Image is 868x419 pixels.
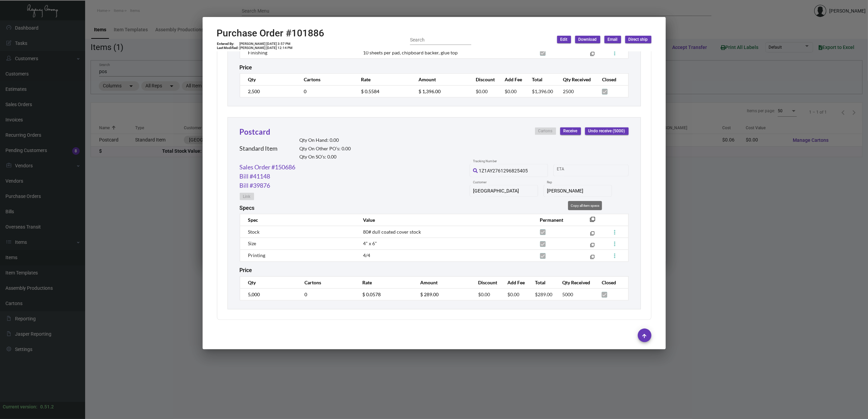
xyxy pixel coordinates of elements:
a: Sales Order #150686 [240,163,296,172]
button: Cartons [535,128,556,135]
th: Total [528,277,555,289]
th: Qty Received [555,277,595,289]
mat-icon: filter_none [590,233,595,237]
h2: Qty On Hand: 0.00 [300,137,351,143]
span: Finishing [248,50,268,55]
button: Download [575,36,600,43]
span: $0.00 [476,88,488,94]
span: $0.00 [478,292,490,298]
th: Cartons [297,73,354,85]
th: Permanent [533,214,580,226]
th: Add Fee [498,73,525,85]
span: Direct ship [629,37,648,43]
button: Receive [560,128,581,135]
span: 10 sheets per pad, chipboard backer, glue top [363,50,458,55]
th: Rate [354,73,411,85]
mat-icon: filter_none [590,53,595,57]
th: Cartons [298,277,356,289]
span: $0.00 [507,292,519,298]
input: Start date [557,168,578,173]
div: 0.51.2 [40,403,54,410]
input: End date [584,168,616,173]
th: Value [356,214,533,226]
span: 80# dull coated cover stock [363,229,421,235]
span: Cartons [538,128,553,134]
h2: Price [240,64,252,71]
span: Stock [248,229,260,235]
button: Edit [557,36,571,43]
th: Amount [412,73,469,85]
span: Email [608,37,618,43]
th: Discount [469,73,498,85]
a: Bill #39876 [240,181,270,190]
span: $1,396.00 [532,88,553,94]
th: Total [525,73,556,85]
button: Direct ship [625,36,651,43]
td: Entered By: [217,42,239,46]
span: Link [243,194,251,200]
div: Copy all item specs [568,201,602,210]
h2: Price [240,267,252,274]
th: Discount [471,277,501,289]
span: 2500 [563,88,574,94]
h2: Qty On Other PO’s: 0.00 [300,146,351,152]
mat-icon: filter_none [590,256,595,261]
h2: Purchase Order #101886 [217,28,325,39]
h2: Standard Item [240,145,278,152]
mat-icon: filter_none [590,245,595,249]
span: $0.00 [505,88,517,94]
td: Last Modified: [217,46,239,50]
button: Email [604,36,621,43]
span: Receive [564,128,578,134]
span: 4" x 6" [363,241,377,247]
mat-icon: filter_none [590,219,596,224]
h2: Qty On SO’s: 0.00 [300,154,351,160]
th: Closed [595,277,628,289]
th: Add Fee [501,277,528,289]
button: Link [240,193,254,200]
div: Current version: [3,403,37,410]
span: Size [248,241,256,247]
span: 4/4 [363,253,370,258]
span: 1Z1AY2761296825405 [479,168,528,173]
span: 5000 [562,292,573,298]
th: Closed [595,73,628,85]
span: Edit [561,37,568,43]
a: Bill #41148 [240,172,270,181]
span: Download [579,37,597,43]
th: Qty [240,73,297,85]
th: Qty [240,277,298,289]
span: Undo receive (5000) [588,128,625,134]
th: Rate [356,277,413,289]
a: Postcard [240,127,271,136]
td: [PERSON_NAME] [DATE] 3:57 PM [239,42,293,46]
th: Spec [240,214,356,226]
th: Qty Received [556,73,595,85]
span: Printing [248,253,266,258]
h2: Specs [240,205,255,211]
th: Amount [413,277,471,289]
button: Undo receive (5000) [585,128,629,135]
span: $289.00 [535,292,552,298]
td: [PERSON_NAME] [DATE] 12:14 PM [239,46,293,50]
